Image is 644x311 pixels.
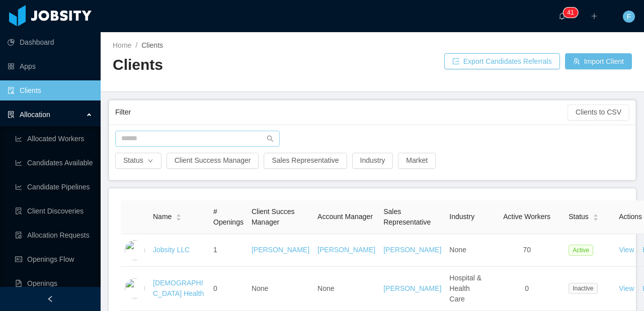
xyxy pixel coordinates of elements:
[15,201,93,221] a: icon: file-searchClient Discoveries
[317,213,373,221] span: Account Manager
[569,245,593,256] span: Active
[383,208,431,226] span: Sales Representative
[15,129,93,149] a: icon: line-chartAllocated Workers
[15,249,93,269] a: icon: idcardOpenings Flow
[449,213,474,221] span: Industry
[571,8,574,18] p: 1
[593,213,598,216] i: icon: caret-up
[135,41,137,49] span: /
[153,279,204,297] a: [DEMOGRAPHIC_DATA] Health
[449,274,481,303] span: Hospital & Health Care
[383,246,441,254] a: [PERSON_NAME]
[252,284,268,292] span: None
[489,234,565,267] td: 70
[176,217,182,220] i: icon: caret-down
[8,56,93,76] a: icon: appstoreApps
[153,246,190,254] a: Jobsity LLC
[317,246,375,254] a: [PERSON_NAME]
[267,135,274,142] i: icon: search
[317,284,334,292] span: None
[8,111,15,118] i: icon: solution
[252,246,309,254] a: [PERSON_NAME]
[20,111,50,119] span: Allocation
[167,153,259,169] button: Client Success Manager
[213,208,244,226] span: # Openings
[558,13,566,20] i: icon: bell
[591,13,598,20] i: icon: plus
[176,213,182,216] i: icon: caret-up
[141,41,163,49] span: Clients
[593,213,599,220] div: Sort
[125,278,145,298] img: 6a8e90c0-fa44-11e7-aaa7-9da49113f530_5a5d50e77f870-400w.png
[489,267,565,311] td: 0
[15,153,93,173] a: icon: line-chartCandidates Available
[569,212,589,222] span: Status
[8,80,93,100] a: icon: auditClients
[619,246,634,254] a: View
[567,8,571,18] p: 4
[444,53,560,69] button: icon: exportExport Candidates Referrals
[115,153,162,169] button: Statusicon: down
[568,105,629,121] button: Clients to CSV
[213,246,217,254] span: 1
[593,217,598,220] i: icon: caret-down
[627,11,631,23] span: F
[15,273,93,293] a: icon: file-textOpenings
[8,32,93,52] a: icon: pie-chartDashboard
[563,8,578,18] sup: 41
[15,177,93,197] a: icon: line-chartCandidate Pipelines
[449,246,466,254] span: None
[398,153,436,169] button: Market
[352,153,393,169] button: Industry
[176,213,182,220] div: Sort
[15,225,93,245] a: icon: file-doneAllocation Requests
[264,153,347,169] button: Sales Representative
[125,240,145,260] img: dc41d540-fa30-11e7-b498-73b80f01daf1_657caab8ac997-400w.png
[115,103,568,122] div: Filter
[113,41,131,49] a: Home
[153,212,172,222] span: Name
[113,55,372,75] h2: Clients
[569,283,597,294] span: Inactive
[252,208,295,226] span: Client Succes Manager
[565,53,632,69] button: icon: usergroup-addImport Client
[619,213,642,221] span: Actions
[619,284,634,292] a: View
[503,213,550,221] span: Active Workers
[209,267,248,311] td: 0
[383,284,441,292] a: [PERSON_NAME]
